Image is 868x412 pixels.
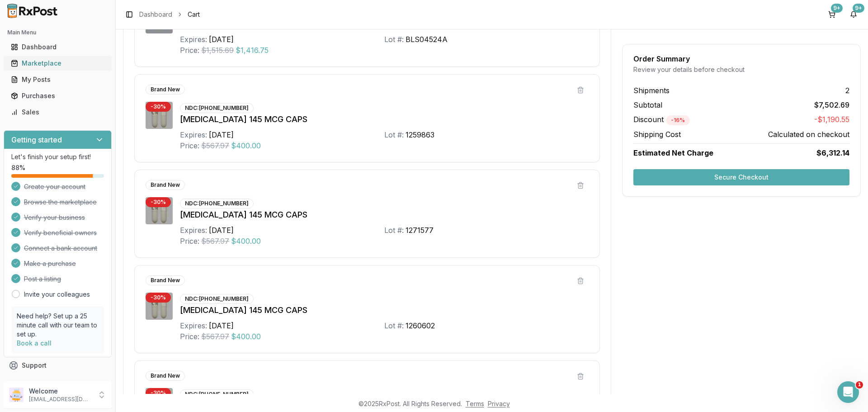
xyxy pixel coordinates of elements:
div: Lot #: [384,34,404,45]
a: Marketplace [7,55,108,71]
div: Brand New [146,85,185,95]
span: Verify your business [24,213,85,222]
div: Review your details before checkout [633,65,849,74]
span: Shipments [633,85,670,96]
button: Support [4,357,112,374]
a: Purchases [7,88,108,104]
div: NDC: [PHONE_NUMBER] [180,294,254,304]
span: Make a purchase [24,259,76,268]
div: Sales [11,108,104,117]
div: 1260602 [406,320,435,331]
img: User avatar [9,388,24,402]
p: Need help? Set up a 25 minute call with our team to set up. [17,312,99,339]
h3: Getting started [11,134,62,145]
div: Price: [180,331,199,342]
img: Linzess 145 MCG CAPS [146,197,173,224]
div: Lot #: [384,225,404,236]
img: RxPost Logo [4,4,61,18]
div: Lot #: [384,129,404,140]
button: Dashboard [4,40,112,54]
button: 9+ [846,7,861,22]
a: Privacy [488,400,510,407]
div: My Posts [11,75,104,84]
div: 1259863 [406,129,434,140]
span: $400.00 [231,236,261,246]
span: Connect a bank account [24,244,97,253]
div: Brand New [146,180,185,190]
nav: breadcrumb [139,10,200,19]
button: Feedback [4,374,112,390]
span: $1,416.75 [236,45,269,56]
span: 2 [845,85,849,96]
span: $567.97 [201,236,229,246]
div: Price: [180,140,199,151]
span: $400.00 [231,140,261,151]
span: Feedback [22,377,52,386]
span: Discount [633,115,690,124]
button: Sales [4,105,112,119]
span: $7,502.69 [814,99,849,110]
div: - 30 % [146,102,171,112]
span: Verify beneficial owners [24,228,97,237]
div: NDC: [PHONE_NUMBER] [180,389,254,399]
div: [MEDICAL_DATA] 145 MCG CAPS [180,304,589,317]
div: NDC: [PHONE_NUMBER] [180,103,254,113]
div: - 16 % [666,115,690,125]
p: Welcome [29,387,92,396]
button: Purchases [4,89,112,103]
a: Book a call [17,339,52,347]
p: [EMAIL_ADDRESS][DOMAIN_NAME] [29,396,92,403]
div: - 30 % [146,197,171,207]
div: Marketplace [11,59,104,68]
div: Price: [180,236,199,246]
img: Linzess 145 MCG CAPS [146,293,173,320]
div: [MEDICAL_DATA] 145 MCG CAPS [180,113,589,126]
div: [MEDICAL_DATA] 145 MCG CAPS [180,208,589,221]
div: Brand New [146,371,185,381]
button: My Posts [4,72,112,87]
div: NDC: [PHONE_NUMBER] [180,199,254,208]
div: Lot #: [384,320,404,331]
div: [DATE] [209,225,234,236]
span: 88 % [11,163,25,172]
span: -$1,190.55 [814,114,849,125]
iframe: Intercom live chat [837,381,859,403]
span: $400.00 [231,331,261,342]
div: Purchases [11,91,104,100]
div: Order Summary [633,55,849,62]
div: [DATE] [209,320,234,331]
span: Create your account [24,182,85,191]
div: - 30 % [146,388,171,398]
span: Calculated on checkout [768,129,849,140]
div: Expires: [180,34,207,45]
span: 1 [856,381,863,388]
div: - 30 % [146,293,171,303]
div: 9+ [831,4,843,13]
span: $1,515.69 [201,45,234,56]
span: Estimated Net Charge [633,148,713,157]
button: 9+ [825,7,839,22]
a: Dashboard [7,39,108,55]
span: Post a listing [24,275,61,284]
a: Terms [466,400,484,407]
a: Dashboard [139,10,172,19]
img: Linzess 145 MCG CAPS [146,102,173,129]
div: Price: [180,45,199,56]
a: Invite your colleagues [24,290,90,299]
span: $6,312.14 [816,147,849,158]
span: Subtotal [633,99,662,110]
div: Expires: [180,129,207,140]
span: Browse the marketplace [24,198,97,207]
div: [DATE] [209,129,234,140]
div: Dashboard [11,43,104,52]
span: $567.97 [201,331,229,342]
button: Marketplace [4,56,112,71]
div: 9+ [853,4,864,13]
span: $567.97 [201,140,229,151]
h2: Main Menu [7,29,108,36]
p: Let's finish your setup first! [11,152,104,161]
a: My Posts [7,71,108,88]
a: Sales [7,104,108,120]
div: 1271577 [406,225,434,236]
